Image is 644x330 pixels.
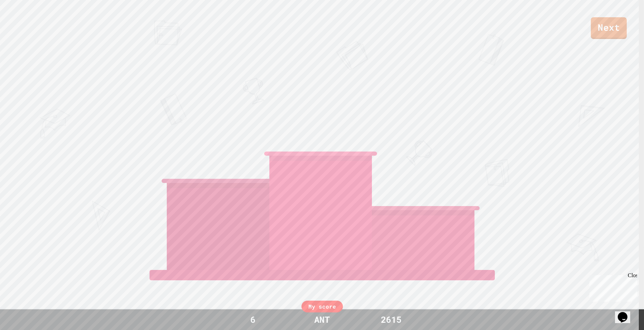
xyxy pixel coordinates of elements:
iframe: chat widget [587,272,637,302]
div: Chat with us now!Close [3,3,48,44]
div: ANT [307,313,337,326]
a: Next [591,17,627,39]
iframe: chat widget [615,302,637,323]
div: My score [301,301,343,312]
div: 2615 [365,313,417,326]
div: 6 [227,313,279,326]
